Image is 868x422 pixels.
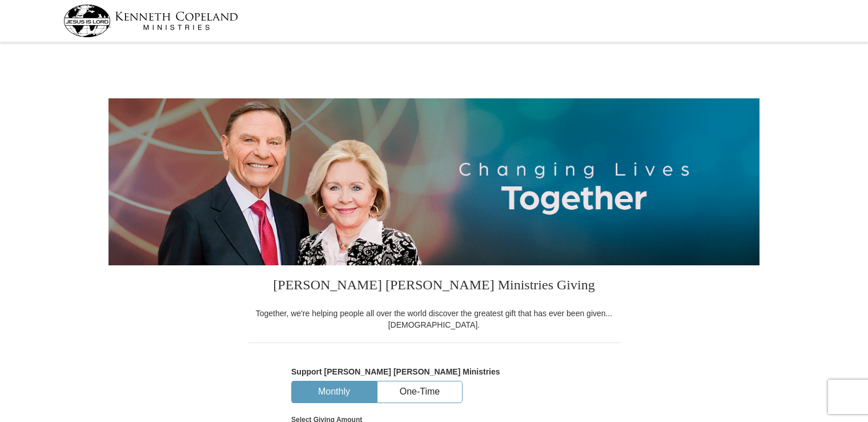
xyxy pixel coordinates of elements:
img: kcm-header-logo.svg [63,5,238,37]
h3: [PERSON_NAME] [PERSON_NAME] Ministries Giving [248,265,620,308]
button: Monthly [292,381,376,403]
div: Together, we're helping people all over the world discover the greatest gift that has ever been g... [248,308,620,331]
button: One-Time [377,381,462,403]
h5: Support [PERSON_NAME] [PERSON_NAME] Ministries [291,367,577,377]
